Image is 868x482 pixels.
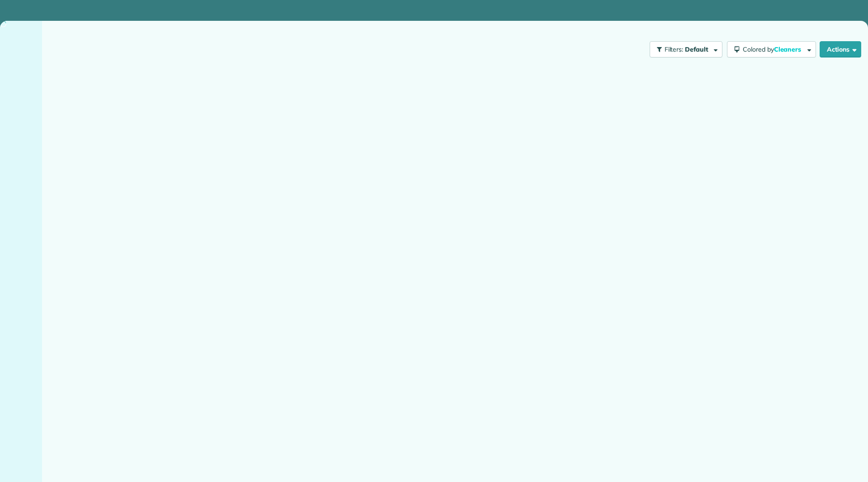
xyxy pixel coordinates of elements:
span: Filters: [665,45,684,53]
span: Default [685,45,709,53]
button: Colored byCleaners [727,41,816,57]
button: Actions [820,41,861,57]
span: Colored by [743,45,804,53]
a: Filters: Default [645,41,722,57]
button: Filters: Default [650,41,722,57]
span: Cleaners [774,45,803,53]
